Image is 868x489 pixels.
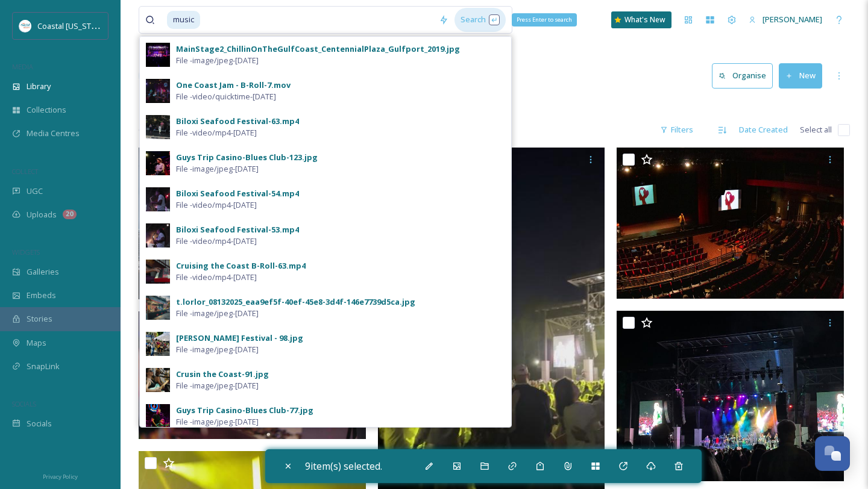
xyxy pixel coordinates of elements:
[12,167,38,176] span: COLLECT
[146,187,170,211] img: 2421408b-ced5-4f5e-a7e1-aceeee226320.jpg
[146,404,170,428] img: 121f5e3a-8656-4c99-8191-b48ef2c5fc49.jpg
[176,308,259,319] span: File - image/jpeg - [DATE]
[176,380,259,391] span: File - image/jpeg - [DATE]
[617,148,844,299] img: StudioAMeetings2_IPCasino_Biloxi_2020.jpg
[176,260,306,272] div: Cruising the Coast B-Roll-63.mp4
[43,473,78,481] span: Privacy Policy
[176,235,257,247] span: File - video/mp4 - [DATE]
[27,290,56,301] span: Embeds
[27,266,59,278] span: Galleries
[176,55,259,66] span: File - image/jpeg - [DATE]
[146,332,170,356] img: af7f1fd8-dc75-4832-a37a-279177265d5f.jpg
[27,104,66,116] span: Collections
[146,43,170,67] img: 827a9493-85f3-43c6-9f4d-69745d9e9f36.jpg
[12,62,33,71] span: MEDIA
[27,128,80,139] span: Media Centres
[733,118,794,142] div: Date Created
[19,20,31,32] img: download%20%281%29.jpeg
[305,459,382,473] span: 9 item(s) selected.
[146,79,170,103] img: c7449bfe-64f5-4576-9ee6-1ce5aff5a8c8.jpg
[512,13,577,26] div: Press Enter to search
[12,248,40,257] span: WIDGETS
[815,436,850,471] button: Open Chat
[176,79,291,91] div: One Coast Jam - B-Roll-7.mov
[43,469,78,483] a: Privacy Policy
[176,199,257,211] span: File - video/mp4 - [DATE]
[139,311,366,439] img: thumbnail
[176,272,257,283] span: File - video/mp4 - [DATE]
[139,148,366,299] img: Grand Slam Jam-70.jpg
[146,115,170,139] img: dc91fc09-ef68-407d-b9fc-4eb45fd14b8a.jpg
[617,311,844,481] img: TheSound_KC_2024-05.jpg
[779,63,822,88] button: New
[800,124,832,135] span: Select all
[654,118,699,142] div: Filters
[146,223,170,248] img: 39f2f3c0-0402-4f6c-97fe-f2bbda297ae1.jpg
[176,405,313,416] div: Guys Trip Casino-Blues Club-77.jpg
[176,369,269,380] div: Crusin the Coast-91.jpg
[611,11,671,28] a: What's New
[27,81,51,92] span: Library
[27,337,46,349] span: Maps
[176,91,276,102] span: File - video/quicktime - [DATE]
[176,224,299,235] div: Biloxi Seafood Festival-53.mp4
[176,188,299,199] div: Biloxi Seafood Festival-54.mp4
[146,368,170,392] img: 38169329-4ab4-47a5-8eb5-e3cb3a576033.jpg
[176,152,318,163] div: Guys Trip Casino-Blues Club-123.jpg
[27,361,60,372] span: SnapLink
[146,296,170,320] img: 45fff1ef-a635-416a-b2b7-eb3ece99696e.jpg
[176,127,257,139] span: File - video/mp4 - [DATE]
[63,210,77,219] div: 20
[176,296,415,308] div: t.lorlor_08132025_eaa9ef5f-40ef-45e8-3d4f-146e7739d5ca.jpg
[176,332,303,344] div: [PERSON_NAME] Festival - 98.jpg
[27,209,57,220] span: Uploads
[176,43,460,55] div: MainStage2_ChillinOnTheGulfCoast_CentennialPlaza_Gulfport_2019.jpg
[27,185,43,197] span: UGC
[176,163,259,175] span: File - image/jpeg - [DATE]
[167,11,200,28] span: music
[12,399,36,408] span: SOCIALS
[176,344,259,355] span: File - image/jpeg - [DATE]
[763,14,822,25] span: [PERSON_NAME]
[176,116,299,127] div: Biloxi Seafood Festival-63.mp4
[146,151,170,175] img: 3c559b67-2a0e-4557-826e-5d5a071bcb34.jpg
[139,124,163,135] span: 67 file s
[176,416,259,428] span: File - image/jpeg - [DATE]
[27,313,52,325] span: Stories
[743,8,828,31] a: [PERSON_NAME]
[712,63,773,88] button: Organise
[37,20,107,31] span: Coastal [US_STATE]
[27,418,52,429] span: Socials
[146,260,170,284] img: fdf55bbf-f5e3-477d-9093-67d1fb20427c.jpg
[454,8,506,31] div: Search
